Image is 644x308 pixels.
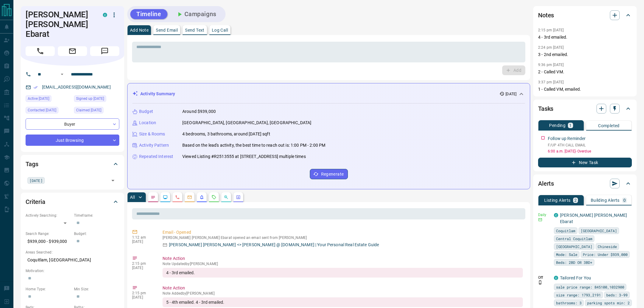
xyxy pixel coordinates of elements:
[28,107,56,113] span: Contacted [DATE]
[224,195,229,200] svg: Opportunities
[548,149,632,154] p: 6:00 a.m. [DATE] - Overdue
[169,242,379,248] p: [PERSON_NAME] [PERSON_NAME] <> [PERSON_NAME] @ [DOMAIN_NAME] | Your Personal Real Estate Guide
[132,235,153,240] p: 1:12 am
[26,157,119,171] div: Tags
[26,95,71,104] div: Wed Oct 08 2025
[30,177,43,184] span: [DATE]
[74,231,119,236] p: Budget:
[560,213,627,224] a: [PERSON_NAME] [PERSON_NAME] Ebarat
[26,46,55,56] span: Call
[548,142,632,148] p: F/UP 4TH CALL EMAIL
[556,236,592,242] span: Central Coquitlam
[139,120,156,126] p: Location
[606,292,628,298] span: beds: 3-99
[132,240,153,244] p: [DATE]
[212,28,228,32] p: Log Call
[175,195,180,200] svg: Calls
[556,228,575,234] span: Coquitlam
[103,13,107,17] div: condos.ca
[199,195,204,200] svg: Listing Alerts
[26,250,119,255] p: Areas Searched:
[74,107,119,115] div: Wed Oct 08 2025
[185,28,205,32] p: Send Text
[556,251,577,257] span: Mode: Sale
[163,229,523,236] p: Email - Opened
[538,176,632,191] div: Alerts
[170,9,222,19] button: Campaigns
[163,262,523,266] p: Note Updated by [PERSON_NAME]
[556,292,601,298] span: size range: 1793,2191
[506,91,516,97] p: [DATE]
[132,266,153,270] p: [DATE]
[538,218,542,222] svg: Email
[538,280,542,285] svg: Push Notification Only
[163,297,523,307] div: 5 - 4th emailed. 4 - 3rd emailed.
[26,236,71,247] p: $939,000 - $939,000
[140,91,175,97] p: Activity Summary
[538,275,550,280] p: Off
[538,45,564,50] p: 2:24 pm [DATE]
[569,123,572,128] p: 1
[74,95,119,104] div: Wed Oct 08 2025
[560,275,591,280] a: Tailored For You
[58,46,87,56] span: Email
[26,255,119,265] p: Coquitlam, [GEOGRAPHIC_DATA]
[310,169,348,179] button: Regenerate
[554,276,558,280] div: condos.ca
[26,286,71,292] p: Home Type:
[538,158,632,167] button: New Task
[26,107,71,115] div: Wed Oct 08 2025
[548,135,586,142] p: Follow up Reminder
[182,131,270,137] p: 4 bedrooms, 3 bathrooms, around [DATE] sqft
[583,251,628,257] span: Price: Under $939,000
[538,10,554,20] h2: Notes
[28,96,49,102] span: Active [DATE]
[163,285,523,291] p: Note Action
[556,300,582,306] span: bathrooms: 3
[538,69,632,75] p: 2 - Called VM.
[549,123,565,128] p: Pending
[132,261,153,266] p: 2:15 pm
[538,34,632,40] p: 4 - 3rd emailed.
[26,213,71,218] p: Actively Searching:
[132,88,525,100] div: Activity Summary[DATE]
[74,286,119,292] p: Min Size:
[538,104,553,114] h2: Tasks
[182,120,311,126] p: [GEOGRAPHIC_DATA], [GEOGRAPHIC_DATA], [GEOGRAPHIC_DATA]
[139,153,173,160] p: Repeated Interest
[26,231,71,236] p: Search Range:
[109,176,117,185] button: Open
[26,159,38,169] h2: Tags
[33,85,38,89] svg: Email Verified
[163,291,523,296] p: Note Added by [PERSON_NAME]
[538,212,550,218] p: Daily
[538,8,632,23] div: Notes
[26,197,45,207] h2: Criteria
[26,135,119,146] div: Just Browsing
[26,194,119,209] div: Criteria
[163,268,523,278] div: 4 - 3rd emailed.
[538,101,632,116] div: Tasks
[132,291,153,295] p: 2:15 pm
[139,131,165,137] p: Size & Rooms
[574,198,577,202] p: 2
[581,228,617,234] span: [GEOGRAPHIC_DATA]
[139,142,169,149] p: Activity Pattern
[212,195,216,200] svg: Requests
[26,10,94,39] h1: [PERSON_NAME] [PERSON_NAME] Ebarat
[42,85,111,89] a: [EMAIL_ADDRESS][DOMAIN_NAME]
[598,243,617,250] span: Chineside
[182,108,216,115] p: Around $939,000
[236,195,241,200] svg: Agent Actions
[163,236,523,240] p: [PERSON_NAME] [PERSON_NAME] Ebarat opened an email sent from [PERSON_NAME]
[74,213,119,218] p: Timeframe:
[556,243,592,250] span: [GEOGRAPHIC_DATA]
[90,46,119,56] span: Message
[587,300,630,306] span: parking spots min: 2
[76,107,101,113] span: Claimed [DATE]
[130,28,149,32] p: Add Note
[556,284,624,290] span: sale price range: 845100,1032900
[187,195,192,200] svg: Emails
[182,153,306,160] p: Viewed Listing #R2513555 at [STREET_ADDRESS] multiple times
[156,28,178,32] p: Send Email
